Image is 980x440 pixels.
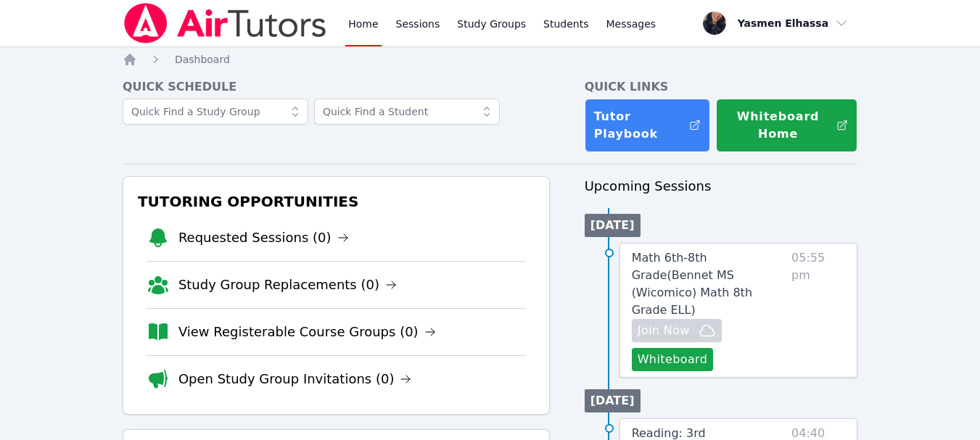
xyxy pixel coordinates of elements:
h3: Upcoming Sessions [585,176,858,196]
button: Join Now [632,319,722,342]
a: Requested Sessions (0) [178,228,349,248]
a: Study Group Replacements (0) [178,275,397,295]
span: Messages [606,17,656,31]
button: Whiteboard Home [716,99,857,152]
img: Air Tutors [123,3,328,43]
h4: Quick Schedule [123,78,550,96]
h4: Quick Links [585,78,858,96]
span: Join Now [638,322,690,339]
span: 05:55 pm [791,249,845,371]
a: View Registerable Course Groups (0) [178,322,436,342]
span: Math 6th-8th Grade ( Bennet MS (Wicomico) Math 8th Grade ELL ) [632,251,752,317]
a: Tutor Playbook [585,99,711,152]
li: [DATE] [585,214,641,237]
span: Dashboard [175,54,230,65]
a: Open Study Group Invitations (0) [178,369,412,389]
a: Dashboard [175,52,230,67]
input: Quick Find a Study Group [123,99,308,125]
h3: Tutoring Opportunities [135,188,538,215]
li: [DATE] [585,389,641,412]
input: Quick Find a Student [314,99,500,125]
nav: Breadcrumb [123,52,857,67]
button: Whiteboard [632,348,714,371]
a: Math 6th-8th Grade(Bennet MS (Wicomico) Math 8th Grade ELL) [632,249,786,319]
